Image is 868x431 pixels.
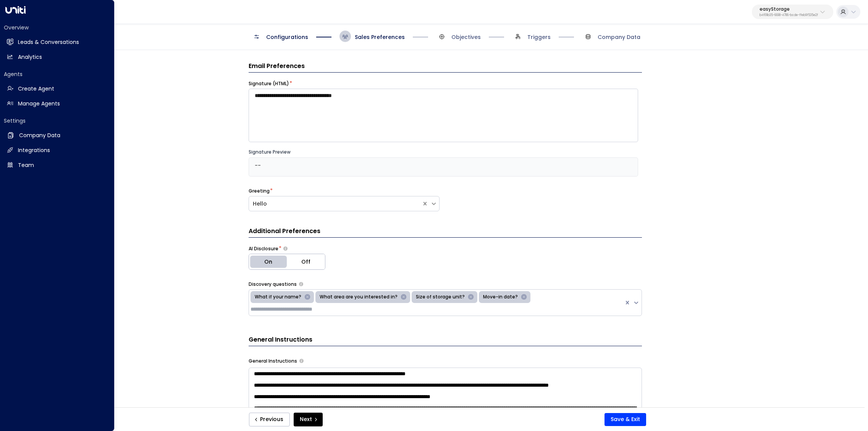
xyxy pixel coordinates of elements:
[299,359,304,363] button: Provide any specific instructions you want the agent to follow when responding to leads. This app...
[302,293,312,302] div: Remove What if your name?
[18,85,54,93] h2: Create Agent
[451,33,481,41] span: Objectives
[18,100,60,108] h2: Manage Agents
[249,188,270,194] label: Greeting
[598,33,640,41] span: Company Data
[527,33,551,41] span: Triggers
[249,358,297,365] label: General Instructions
[4,50,110,64] a: Analytics
[4,97,110,111] a: Manage Agents
[249,413,290,426] button: Previous
[317,293,399,302] div: What area are you interested in?
[287,254,325,269] button: Off
[249,254,287,269] button: On
[760,7,818,11] p: easyStorage
[249,149,638,156] div: Signature Preview
[481,293,519,302] div: Move-in date?
[253,200,418,208] div: Hello
[605,413,646,426] button: Save & Exit
[18,38,79,46] h2: Leads & Conversations
[18,161,34,169] h2: Team
[466,293,476,302] div: Remove Size of storage unit?
[266,33,308,41] span: Configurations
[4,35,110,49] a: Leads & Conversations
[18,53,42,61] h2: Analytics
[414,293,466,302] div: Size of storage unit?
[19,131,60,139] h2: Company Data
[294,413,323,426] button: Next
[249,335,642,346] h3: General Instructions
[249,62,642,73] h3: Email Preferences
[249,245,278,252] label: AI Disclosure
[255,162,261,169] span: --
[249,80,289,87] label: Signature (HTML)
[4,82,110,96] a: Create Agent
[4,128,110,143] a: Company Data
[249,227,642,238] h3: Additional Preferences
[249,281,297,288] label: Discovery questions
[4,24,110,31] h2: Overview
[249,254,325,270] div: Platform
[519,293,529,302] div: Remove Move-in date?
[4,70,110,78] h2: Agents
[399,293,409,302] div: Remove What area are you interested in?
[752,5,833,19] button: easyStorageb4f09b35-6698-4786-bcde-ffeb9f535e2f
[4,117,110,125] h2: Settings
[252,293,302,302] div: What if your name?
[4,143,110,157] a: Integrations
[355,33,405,41] span: Sales Preferences
[299,282,303,286] button: Select the types of questions the agent should use to engage leads in initial emails. These help ...
[4,158,110,172] a: Team
[283,246,288,251] button: Choose whether the agent should proactively disclose its AI nature in communications or only reve...
[760,14,818,17] p: b4f09b35-6698-4786-bcde-ffeb9f535e2f
[18,146,50,154] h2: Integrations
